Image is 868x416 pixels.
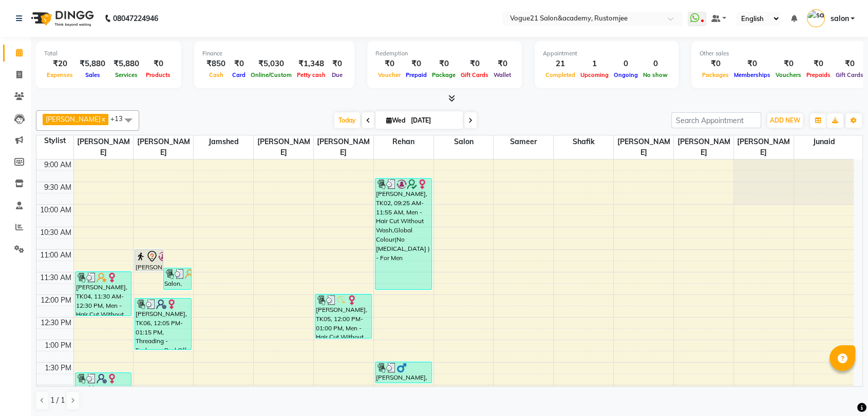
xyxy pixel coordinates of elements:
span: [PERSON_NAME] [74,135,134,159]
span: [PERSON_NAME] [46,115,101,123]
div: 2:00 PM [43,385,73,396]
span: [PERSON_NAME] [614,135,673,159]
div: ₹0 [143,58,173,70]
button: ADD NEW [767,113,803,128]
span: Online/Custom [248,71,294,78]
div: Finance [202,49,346,58]
span: No show [640,71,670,78]
span: Card [230,71,248,78]
div: ₹0 [700,58,731,70]
div: [PERSON_NAME], TK01, 11:00 AM-11:30 AM, Flavoured Waxing - Full Arms [135,250,162,270]
span: Prepaid [403,71,429,78]
span: junaid [794,135,854,148]
div: ₹0 [804,58,833,70]
div: ₹5,880 [109,58,143,70]
div: [PERSON_NAME], TK02, 09:25 AM-11:55 AM, Men - Hair Cut Without Wash,Global Colour(No [MEDICAL_DAT... [375,179,431,289]
span: sameer [494,135,553,148]
span: [PERSON_NAME] [254,135,313,159]
span: salon [830,13,848,24]
div: ₹0 [731,58,773,70]
span: +13 [110,114,130,123]
div: 11:00 AM [38,250,73,261]
span: Services [112,71,140,78]
span: [PERSON_NAME] [314,135,373,159]
span: Memberships [731,71,773,78]
div: Salon, TK03, 11:25 AM-11:55 AM, Threading - Eyebrows,Threading - Upper Lip [164,268,191,289]
div: ₹5,030 [248,58,294,70]
span: Ongoing [611,71,640,78]
div: ₹0 [773,58,804,70]
span: Packages [700,71,731,78]
div: 11:30 AM [38,272,73,283]
div: [PERSON_NAME], TK04, 11:30 AM-12:30 PM, Men - Hair Cut Without Wash,[PERSON_NAME] - Crafting [76,272,131,315]
span: Today [334,112,360,128]
div: [PERSON_NAME], TK07, 01:30 PM-02:00 PM, Men - Hair Cut Without Wash [375,362,431,383]
div: ₹850 [202,58,230,70]
div: 1 [578,58,611,70]
span: salon [434,135,494,148]
div: 10:30 AM [38,227,73,238]
a: x [101,115,105,123]
div: ₹0 [403,58,429,70]
span: Gift Cards [833,71,866,78]
div: ₹20 [44,58,76,70]
div: ₹0 [491,58,514,70]
div: 0 [611,58,640,70]
span: [PERSON_NAME] [734,135,794,159]
span: Jamshed [194,135,253,148]
span: Expenses [44,71,76,78]
span: Petty cash [294,71,328,78]
span: Package [429,71,458,78]
div: 10:00 AM [38,205,73,215]
div: ₹1,348 [294,58,328,70]
div: 9:30 AM [42,182,73,193]
div: 1:30 PM [43,363,73,373]
div: ₹0 [375,58,403,70]
span: Gift Cards [458,71,491,78]
div: Total [44,49,173,58]
div: 9:00 AM [42,160,73,170]
div: ₹5,880 [76,58,109,70]
div: ₹0 [230,58,248,70]
div: 0 [640,58,670,70]
span: 1 / 1 [50,395,65,406]
div: [PERSON_NAME], TK06, 12:05 PM-01:15 PM, Threading - Eyebrows,Peel Off Waxing - Underarms,Peel Off... [135,299,191,349]
span: Vouchers [773,71,804,78]
span: Products [143,71,173,78]
div: [PERSON_NAME], TK05, 12:00 PM-01:00 PM, Men - Hair Cut Without Wash,[PERSON_NAME] - Crafting [315,294,371,338]
div: 1:00 PM [43,340,73,351]
div: 12:00 PM [39,295,73,306]
div: ₹0 [328,58,346,70]
div: ₹0 [833,58,866,70]
div: Other sales [700,49,866,58]
img: logo [26,4,97,33]
span: [PERSON_NAME] [134,135,193,159]
span: Due [329,71,345,78]
span: Cash [206,71,226,78]
span: Completed [543,71,578,78]
span: Wed [384,116,408,124]
span: [PERSON_NAME] [674,135,733,159]
span: Prepaids [804,71,833,78]
span: ADD NEW [770,116,800,124]
span: Voucher [375,71,403,78]
span: shafik [554,135,613,148]
div: 12:30 PM [39,318,73,328]
input: Search Appointment [671,112,761,128]
img: salon [807,9,825,27]
input: 2025-09-03 [408,113,459,128]
span: Sales [83,71,103,78]
div: Redemption [375,49,514,58]
b: 08047224946 [113,4,158,33]
div: Stylist [36,135,73,146]
div: Appointment [543,49,670,58]
div: ₹0 [429,58,458,70]
div: 21 [543,58,578,70]
div: pratibha, TK08, 01:45 PM-02:15 PM, Men - boy haircut up to 12 years [76,373,131,394]
div: ₹0 [458,58,491,70]
span: Wallet [491,71,514,78]
span: rehan [374,135,433,148]
span: Upcoming [578,71,611,78]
